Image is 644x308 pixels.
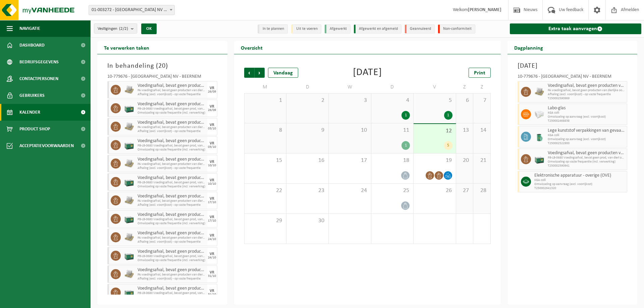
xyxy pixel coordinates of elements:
[473,81,490,93] td: Z
[138,277,206,281] span: Afhaling (excl. voorrijkost) - op vaste frequentie
[208,109,216,112] div: 26/09
[138,181,206,185] span: PB-LB-0680 Voedingsafval, bevat geen prod, van dierl oorspr
[138,194,206,199] span: Voedingsafval, bevat geen producten van dierlijke oorsprong, gemengde verpakking (exclusief glas)
[460,127,470,134] span: 13
[138,249,206,254] span: Voedingsafval, bevat geen producten van dierlijke oorsprong, gemengde verpakking (exclusief glas)
[255,68,265,78] span: Volgende
[548,141,626,145] span: T250002522900
[138,267,206,273] span: Voedingsafval, bevat geen producten van dierlijke oorsprong, gemengde verpakking (exclusief glas)
[138,231,206,236] span: Voedingsafval, bevat geen producten van dierlijke oorsprong, gemengde verpakking (exclusief glas)
[98,24,128,34] span: Vestigingen
[89,5,175,15] span: 01-003272 - BELGOSUC NV - BEERNEM
[208,238,216,241] div: 24/10
[417,157,452,164] span: 19
[138,258,206,262] span: Omwisseling op vaste frequentie (incl. verwerking)
[210,234,214,238] div: VR
[548,119,626,123] span: T250002468838
[371,81,414,93] td: D
[208,219,216,223] div: 17/10
[507,41,550,54] h2: Dagplanning
[456,81,473,93] td: Z
[138,144,206,148] span: PB-LB-0680 Voedingsafval, bevat geen prod, van dierl oorspr
[460,97,470,104] span: 6
[477,187,487,194] span: 28
[332,127,367,134] span: 10
[138,148,206,152] span: Omwisseling op vaste frequentie (incl. verwerking)
[124,214,134,224] img: PB-LB-0680-HPE-GN-01
[353,68,382,78] div: [DATE]
[138,273,206,277] span: PA voedingsafval, bevat geen producten van dierlijke oorspr,
[208,164,216,167] div: 10/10
[234,41,269,54] h2: Overzicht
[138,102,206,107] span: Voedingsafval, bevat geen producten van dierlijke oorsprong, gemengde verpakking (exclusief glas)
[208,293,216,296] div: 31/10
[19,54,59,70] span: Bedrijfsgegevens
[124,140,134,150] img: PB-LB-0680-HPE-GN-01
[208,90,216,94] div: 26/09
[534,154,544,164] img: PB-LB-0680-HPE-GN-01
[469,68,491,78] a: Print
[124,269,134,279] img: LP-PA-00000-WDN-11
[210,197,214,201] div: VR
[286,81,329,93] td: D
[210,252,214,256] div: VR
[124,232,134,242] img: LP-PA-00000-WDN-11
[534,87,544,97] img: LP-PA-00000-WDN-11
[548,83,626,88] span: Voedingsafval, bevat geen producten van dierlijke oorsprong, gemengde verpakking (exclusief glas)
[460,187,470,194] span: 27
[208,145,216,149] div: 03/10
[290,157,325,164] span: 16
[401,141,410,150] div: 1
[158,63,166,69] span: 20
[138,212,206,218] span: Voedingsafval, bevat geen producten van dierlijke oorsprong, gemengde verpakking (exclusief glas)
[332,97,367,104] span: 3
[375,187,410,194] span: 25
[138,120,206,125] span: Voedingsafval, bevat geen producten van dierlijke oorsprong, gemengde verpakking (exclusief glas)
[124,85,134,95] img: LP-PA-00000-WDN-11
[248,187,283,194] span: 22
[138,203,206,207] span: Afhaling (excl. voorrijkost) - op vaste frequentie
[19,121,50,137] span: Product Shop
[138,111,206,115] span: Omwisseling op vaste frequentie (incl. verwerking)
[534,132,544,142] img: PB-OT-0200-MET-00-02
[332,157,367,164] span: 17
[405,24,435,34] li: Geannuleerd
[138,162,206,166] span: PA voedingsafval, bevat geen producten van dierlijke oorspr,
[138,199,206,203] span: PA voedingsafval, bevat geen producten van dierlijke oorspr,
[477,127,487,134] span: 14
[548,97,626,101] span: T250002590969
[19,137,74,154] span: Acceptatievoorwaarden
[375,157,410,164] span: 18
[444,111,452,120] div: 1
[258,24,288,34] li: In te plannen
[138,138,206,144] span: Voedingsafval, bevat geen producten van dierlijke oorsprong, gemengde verpakking (exclusief glas)
[210,141,214,145] div: VR
[138,166,206,170] span: Afhaling (excl. voorrijkost) - op vaste frequentie
[210,215,214,219] div: VR
[518,61,628,71] h3: [DATE]
[244,68,254,78] span: Vorige
[107,61,217,71] h3: In behandeling ( )
[141,23,157,34] button: OK
[534,186,626,190] span: T250002641320
[534,182,626,186] span: Omwisseling op aanvraag (excl. voorrijkost)
[548,156,626,160] span: PB-LB-0680 Voedingsafval, bevat geen prod, van dierl oorspr
[138,129,206,133] span: Afhaling (excl. voorrijkost) - op vaste frequentie
[124,195,134,205] img: LP-PA-00000-WDN-11
[124,288,134,298] img: PB-LB-0680-HPE-GN-01
[548,111,626,115] span: KGA colli
[138,107,206,111] span: PB-LB-0680 Voedingsafval, bevat geen prod, van dierl oorspr
[417,187,452,194] span: 26
[138,93,206,97] span: Afhaling (excl. voorrijkost) - op vaste frequentie
[208,256,216,259] div: 24/10
[208,182,216,186] div: 10/10
[138,125,206,129] span: PA voedingsafval, bevat geen producten van dierlijke oorspr,
[414,81,456,93] td: V
[518,74,628,81] div: 10-779676 - [GEOGRAPHIC_DATA] NV - BEERNEM
[534,173,626,178] span: Elektronische apparatuur - overige (OVE)
[417,127,452,135] span: 12
[375,127,410,134] span: 11
[210,86,214,90] div: VR
[124,159,134,169] img: LP-PA-00000-WDN-11
[548,93,626,97] span: Afhaling (excl. voorrijkost) - op vaste frequentie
